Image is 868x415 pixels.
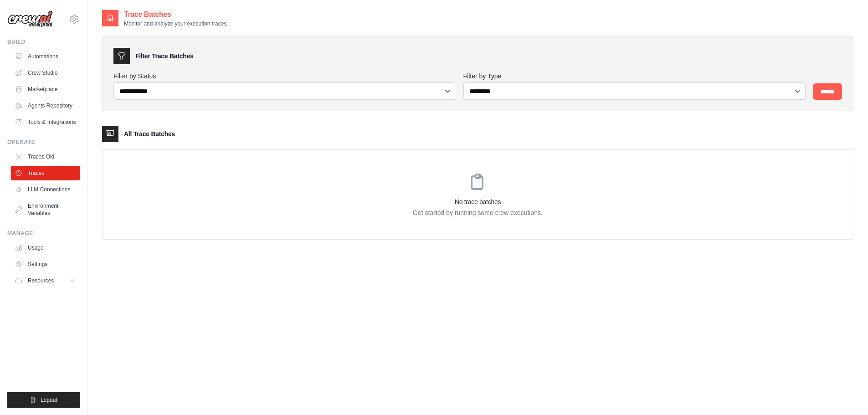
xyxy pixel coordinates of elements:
[11,149,80,164] a: Traces Old
[124,20,226,27] p: Monitor and analyze your execution traces
[11,257,80,272] a: Settings
[11,166,80,180] a: Traces
[463,72,806,81] label: Filter by Type
[11,199,80,220] a: Environment Variables
[11,182,80,197] a: LLM Connections
[113,72,456,81] label: Filter by Status
[124,129,175,138] h3: All Trace Batches
[28,277,54,284] span: Resources
[7,38,80,46] div: Build
[11,49,80,64] a: Automations
[7,392,80,408] button: Logout
[103,208,853,217] p: Get started by running some crew executions.
[41,396,57,404] span: Logout
[7,138,80,146] div: Operate
[11,241,80,255] a: Usage
[7,10,53,28] img: Logo
[7,230,80,237] div: Manage
[11,273,80,288] button: Resources
[11,115,80,129] a: Tools & Integrations
[11,98,80,113] a: Agents Repository
[135,51,193,61] h3: Filter Trace Batches
[103,197,853,206] h3: No trace batches
[11,66,80,80] a: Crew Studio
[11,82,80,97] a: Marketplace
[124,9,226,20] h2: Trace Batches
